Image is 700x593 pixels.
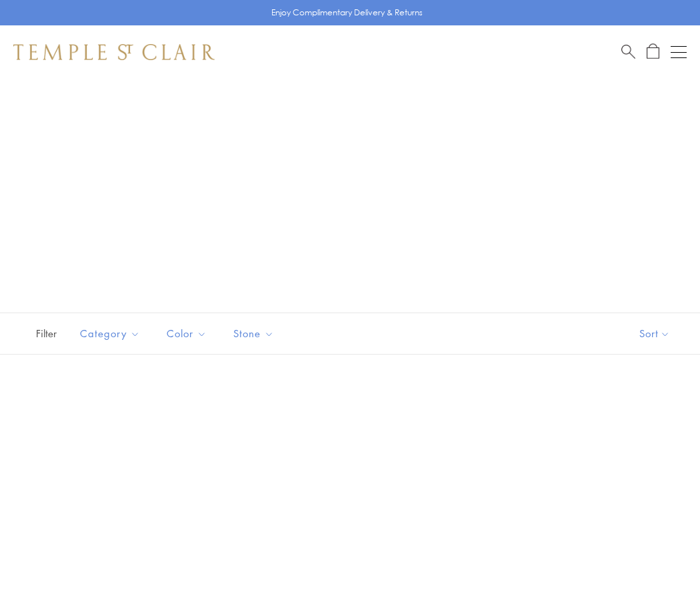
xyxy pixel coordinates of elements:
[609,313,700,354] button: Show sort by
[223,319,284,349] button: Stone
[647,43,659,60] a: Open Shopping Bag
[160,325,217,342] span: Color
[157,319,217,349] button: Color
[227,325,284,342] span: Stone
[621,43,635,60] a: Search
[671,44,687,60] button: Open navigation
[70,319,150,349] button: Category
[271,6,423,19] p: Enjoy Complimentary Delivery & Returns
[13,44,215,60] img: Temple St. Clair
[73,325,150,342] span: Category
